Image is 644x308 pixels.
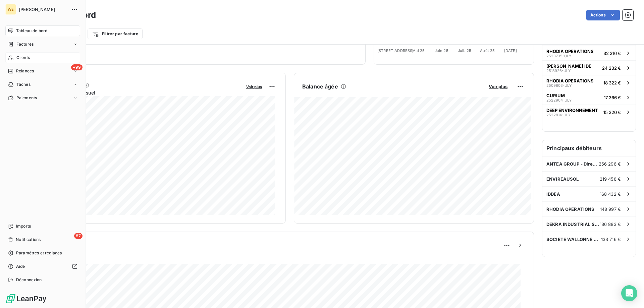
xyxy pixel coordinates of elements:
[16,95,37,101] span: Paiements
[546,49,594,54] span: RHODIA OPERATIONS
[586,10,620,20] button: Actions
[546,206,595,212] span: RHODIA OPERATIONS
[599,161,621,167] span: 256 296 €
[546,176,579,182] span: ENVIREAUSOL
[19,7,67,12] span: [PERSON_NAME]
[480,48,495,53] tspan: Août 25
[16,28,47,34] span: Tableau de bord
[244,83,264,89] button: Voir plus
[546,54,571,58] span: 2523735-ULY
[16,55,30,61] span: Clients
[16,250,62,256] span: Paramètres et réglages
[302,82,338,90] h6: Balance âgée
[600,191,621,197] span: 168 432 €
[16,41,34,47] span: Factures
[546,69,571,73] span: 2518926-ULY
[504,48,517,53] tspan: [DATE]
[5,261,80,272] a: Aide
[377,48,414,53] tspan: [STREET_ADDRESS]
[542,46,636,60] button: RHODIA OPERATIONS2523735-ULY32 316 €
[546,93,565,98] span: CURIUM
[546,237,601,242] span: SOCIETE WALLONNE DES EAUX SCRL - SW
[542,60,636,75] button: [PERSON_NAME] IDE2518926-ULY24 232 €
[489,84,507,89] span: Voir plus
[435,48,448,53] tspan: Juin 25
[546,63,591,69] span: [PERSON_NAME] IDE
[601,237,621,242] span: 133 716 €
[546,78,594,83] span: RHODIA OPERATIONS
[38,89,241,96] span: Chiffre d'affaires mensuel
[600,222,621,227] span: 136 883 €
[74,233,83,239] span: 87
[546,191,560,197] span: IDDEA
[16,263,25,269] span: Aide
[603,80,621,85] span: 18 322 €
[602,65,621,71] span: 24 232 €
[16,223,31,229] span: Imports
[603,51,621,56] span: 32 316 €
[487,83,509,89] button: Voir plus
[542,140,636,156] h6: Principaux débiteurs
[600,206,621,212] span: 148 997 €
[71,64,83,70] span: +99
[542,75,636,90] button: RHODIA OPERATIONS2509803-ULY18 322 €
[546,98,572,102] span: 2522904-ULY
[546,113,571,117] span: 2522814-ULY
[246,84,262,89] span: Voir plus
[5,4,16,15] div: WE
[621,285,637,301] div: Open Intercom Messenger
[542,105,636,119] button: DEEP ENVIRONNEMENT2522814-ULY15 320 €
[16,68,34,74] span: Relances
[458,48,471,53] tspan: Juil. 25
[412,48,425,53] tspan: Mai 25
[546,108,598,113] span: DEEP ENVIRONNEMENT
[16,81,31,87] span: Tâches
[546,161,599,167] span: ANTEA GROUP - Direction administrat
[88,28,143,39] button: Filtrer par facture
[16,237,41,243] span: Notifications
[600,176,621,182] span: 219 458 €
[5,293,47,304] img: Logo LeanPay
[16,277,42,283] span: Déconnexion
[603,110,621,115] span: 15 320 €
[546,83,572,87] span: 2509803-ULY
[542,90,636,105] button: CURIUM2522904-ULY17 366 €
[604,95,621,100] span: 17 366 €
[546,222,600,227] span: DEKRA INDUSTRIAL SAS Comptabilité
